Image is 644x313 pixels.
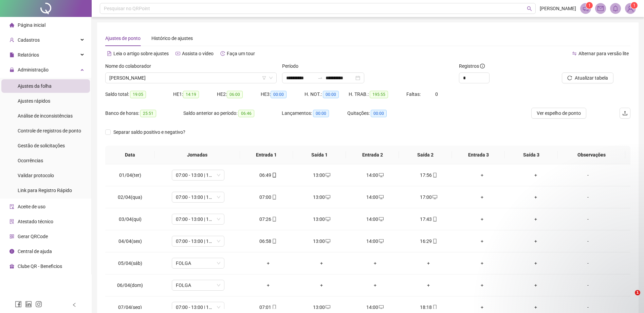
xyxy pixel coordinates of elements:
[10,204,14,209] span: audit
[407,193,450,201] div: 17:00
[247,171,290,179] div: 06:49
[282,62,303,70] label: Período
[514,304,557,311] div: +
[18,219,53,224] span: Atestado técnico
[461,259,503,267] div: +
[176,280,220,290] span: FOLGA
[325,195,330,200] span: desktop
[18,234,48,239] span: Gerar QRCode
[300,304,343,311] div: 13:00
[18,52,39,58] span: Relatórios
[635,290,640,295] span: 1
[575,74,608,82] span: Atualizar tabela
[105,62,155,70] label: Nome do colaborador
[572,51,577,56] span: swap
[354,215,397,223] div: 14:00
[130,91,146,98] span: 19:05
[118,305,142,310] span: 07/04(seg)
[300,237,343,245] div: 13:00
[612,5,619,12] span: bell
[105,90,173,98] div: Saldo total:
[461,237,503,245] div: +
[109,73,273,83] span: LUZIETE MOREIRA SANTOS
[527,6,532,11] span: search
[10,67,14,72] span: lock
[378,239,384,244] span: desktop
[300,281,343,289] div: +
[10,53,14,57] span: file
[262,76,266,80] span: filter
[176,51,180,56] span: youtube
[182,51,214,56] span: Assista o vídeo
[583,5,589,12] span: notification
[568,304,608,311] div: -
[625,3,636,14] img: 75474
[176,258,220,268] span: FOLGA
[540,5,576,12] span: [PERSON_NAME]
[354,237,397,245] div: 14:00
[354,171,397,179] div: 14:00
[514,171,557,179] div: +
[399,146,452,164] th: Saída 2
[176,302,220,312] span: 07:00 - 13:00 | 14:00 - 17:00
[461,304,503,311] div: +
[514,215,557,223] div: +
[313,110,329,117] span: 00:00
[293,146,346,164] th: Saída 1
[176,214,220,224] span: 07:00 - 13:00 | 14:00 - 17:00
[378,305,384,310] span: desktop
[271,173,277,178] span: mobile
[432,305,437,310] span: mobile
[247,237,290,245] div: 06:58
[247,304,290,311] div: 07:01
[407,281,450,289] div: +
[238,110,254,117] span: 06:46
[10,234,14,239] span: qrcode
[18,22,45,28] span: Página inicial
[269,76,273,80] span: down
[72,302,77,307] span: left
[435,91,438,97] span: 0
[282,109,347,117] div: Lançamentos:
[459,62,485,70] span: Registros
[452,146,505,164] th: Entrada 3
[407,215,450,223] div: 17:43
[227,91,243,98] span: 06:00
[567,76,572,80] span: reload
[349,90,406,98] div: H. TRAB.:
[261,90,305,98] div: HE 3:
[183,109,282,117] div: Saldo anterior ao período:
[105,36,141,41] span: Ajustes de ponto
[247,281,290,289] div: +
[220,51,225,56] span: history
[406,91,422,97] span: Faltas:
[354,304,397,311] div: 14:00
[461,193,503,201] div: +
[531,108,586,119] button: Ver espelho de ponto
[432,239,437,244] span: mobile
[10,219,14,224] span: solution
[346,146,399,164] th: Entrada 2
[407,237,450,245] div: 16:29
[118,194,142,200] span: 02/04(qua)
[271,239,277,244] span: mobile
[597,5,604,12] span: mail
[151,36,193,41] span: Histórico de ajustes
[578,51,629,56] span: Alternar para versão lite
[407,171,450,179] div: 17:56
[586,2,593,9] sup: 1
[461,215,503,223] div: +
[271,305,277,310] span: mobile
[18,249,52,254] span: Central de ajuda
[176,236,220,246] span: 07:00 - 13:00 | 14:00 - 16:00
[240,146,293,164] th: Entrada 1
[514,237,557,245] div: +
[621,290,637,306] iframe: Intercom live chat
[354,259,397,267] div: +
[505,146,558,164] th: Saída 3
[176,170,220,180] span: 07:00 - 13:00 | 14:00 - 17:00
[622,110,628,116] span: upload
[354,193,397,201] div: 14:00
[113,51,169,56] span: Leia o artigo sobre ajustes
[10,23,14,27] span: home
